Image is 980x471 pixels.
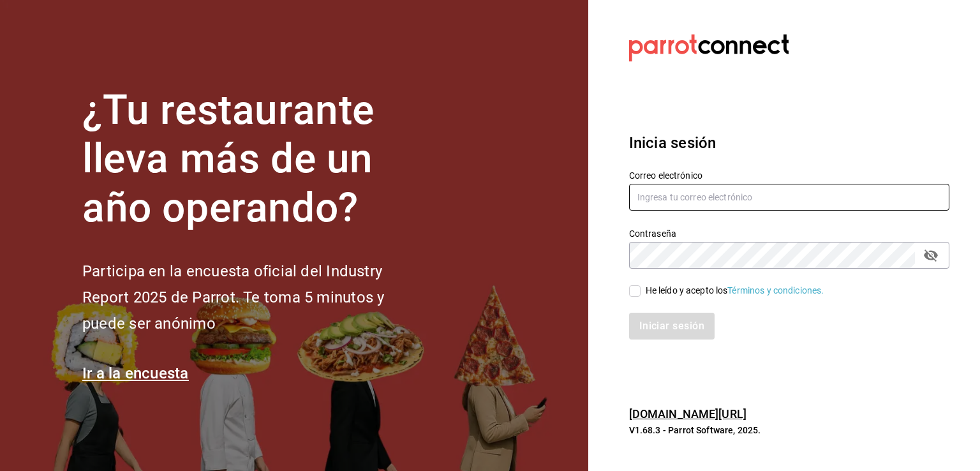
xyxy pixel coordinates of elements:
[920,244,942,266] button: passwordField
[727,285,824,295] a: Términos y condiciones.
[629,170,949,179] label: Correo electrónico
[646,284,824,297] div: He leído y acepto los
[629,228,949,237] label: Contraseña
[82,364,189,382] a: Ir a la encuesta
[629,424,949,437] p: V1.68.3 - Parrot Software, 2025.
[629,184,949,211] input: Ingresa tu correo electrónico
[629,131,949,154] h3: Inicia sesión
[629,407,746,421] a: [DOMAIN_NAME][URL]
[82,258,427,336] h2: Participa en la encuesta oficial del Industry Report 2025 de Parrot. Te toma 5 minutos y puede se...
[82,86,427,233] h1: ¿Tu restaurante lleva más de un año operando?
